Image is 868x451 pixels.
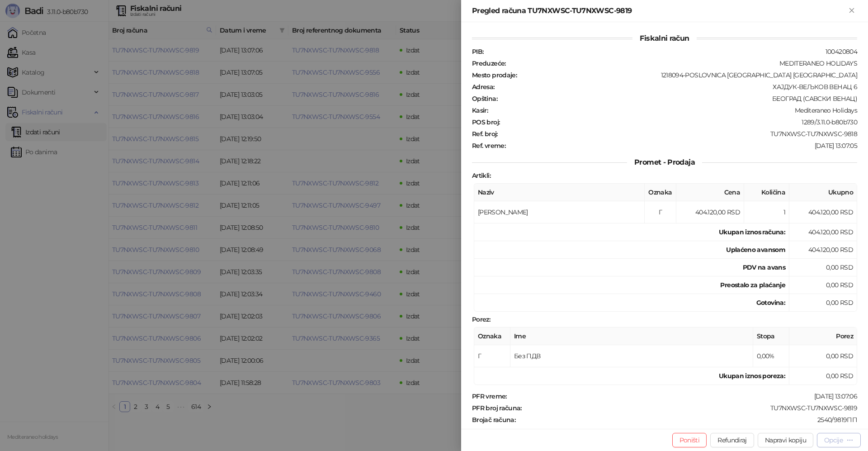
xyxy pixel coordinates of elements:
[510,328,753,345] th: Ime
[472,392,507,400] strong: PFR vreme :
[472,71,517,79] strong: Mesto prodaje :
[472,83,495,91] strong: Adresa :
[484,47,858,56] div: 100420804
[472,106,488,114] strong: Kasir :
[789,345,857,367] td: 0,00 RSD
[720,281,785,289] strong: Preostalo za plaćanje
[744,184,789,201] th: Količina
[789,259,857,276] td: 0,00 RSD
[645,184,676,201] th: Oznaka
[719,228,785,236] strong: Ukupan iznos računa :
[645,201,676,223] td: Г
[474,201,645,223] td: [PERSON_NAME]
[743,263,785,271] strong: PDV na avans
[676,201,744,223] td: 404.120,00 RSD
[758,433,813,447] button: Napravi kopiju
[744,201,789,223] td: 1
[817,433,861,447] button: Opcije
[756,299,785,307] strong: Gotovina :
[672,433,707,447] button: Poništi
[523,404,858,412] div: TU7NXWSC-TU7NXWSC-9819
[632,34,696,43] span: Fiskalni račun
[474,184,645,201] th: Naziv
[516,416,858,424] div: 2540/9819ПП
[499,130,858,138] div: TU7NXWSC-TU7NXWSC-9818
[472,130,498,138] strong: Ref. broj :
[489,106,858,114] div: Mediteraneo Holidays
[789,223,857,241] td: 404.120,00 RSD
[789,367,857,385] td: 0,00 RSD
[472,171,491,180] strong: Artikli :
[824,436,843,444] div: Opcije
[789,241,857,259] td: 404.120,00 RSD
[789,201,857,223] td: 404.120,00 RSD
[789,276,857,294] td: 0,00 RSD
[472,95,497,103] strong: Opština :
[846,5,857,16] button: Zatvori
[472,59,506,67] strong: Preduzeće :
[710,433,754,447] button: Refundiraj
[765,436,806,444] span: Napravi kopiju
[510,345,753,367] td: Без ПДВ
[676,184,744,201] th: Cena
[474,345,510,367] td: Г
[789,328,857,345] th: Porez
[753,345,789,367] td: 0,00%
[472,118,500,126] strong: POS broj :
[719,372,785,380] strong: Ukupan iznos poreza:
[472,315,490,323] strong: Porez :
[627,158,702,166] span: Promet - Prodaja
[500,118,858,126] div: 1289/3.11.0-b80b730
[472,5,846,16] div: Pregled računa TU7NXWSC-TU7NXWSC-9819
[472,404,522,412] strong: PFR broj računa :
[472,47,483,56] strong: PIB :
[472,416,515,424] strong: Brojač računa :
[506,142,858,150] div: [DATE] 13:07:05
[789,294,857,312] td: 0,00 RSD
[472,142,505,150] strong: Ref. vreme :
[753,328,789,345] th: Stopa
[495,83,858,91] div: ХАЈДУК-ВЕЉКОВ ВЕНАЦ 6
[474,328,510,345] th: Oznaka
[507,59,858,67] div: MEDITERANEO HOLIDAYS
[498,95,858,103] div: БЕОГРАД (САВСКИ ВЕНАЦ)
[518,71,858,79] div: 1218094-POSLOVNICA [GEOGRAPHIC_DATA] [GEOGRAPHIC_DATA]
[508,392,858,400] div: [DATE] 13:07:06
[789,184,857,201] th: Ukupno
[726,246,785,254] strong: Uplaćeno avansom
